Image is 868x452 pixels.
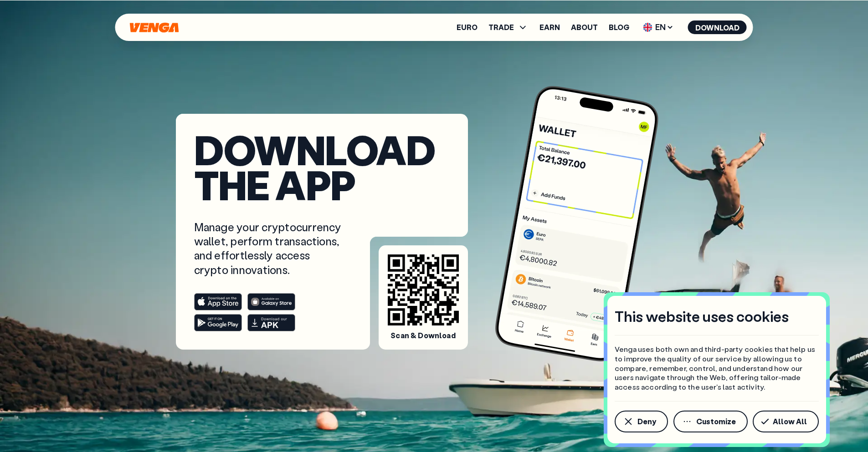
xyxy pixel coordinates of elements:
span: TRADE [488,22,529,33]
span: Scan & Download [390,331,455,340]
h1: Download the app [194,132,450,202]
a: Blog [609,24,629,31]
button: Allow All [753,411,819,432]
h4: This website uses cookies [615,307,789,326]
a: About [571,24,598,31]
button: Download [688,20,747,34]
img: flag-uk [643,23,652,32]
button: Customize [673,411,748,432]
a: Earn [539,24,560,31]
img: phone [492,83,662,365]
span: TRADE [488,24,514,31]
span: Customize [696,418,736,425]
svg: Home [129,22,180,33]
span: EN [640,20,677,35]
p: Manage your cryptocurrency wallet, perform transactions, and effortlessly access crypto innovations. [194,220,344,277]
p: Venga uses both own and third-party cookies that help us to improve the quality of our service by... [615,345,819,392]
span: Allow All [773,418,807,425]
span: Deny [637,418,656,425]
button: Deny [615,411,668,432]
a: Euro [457,24,478,31]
